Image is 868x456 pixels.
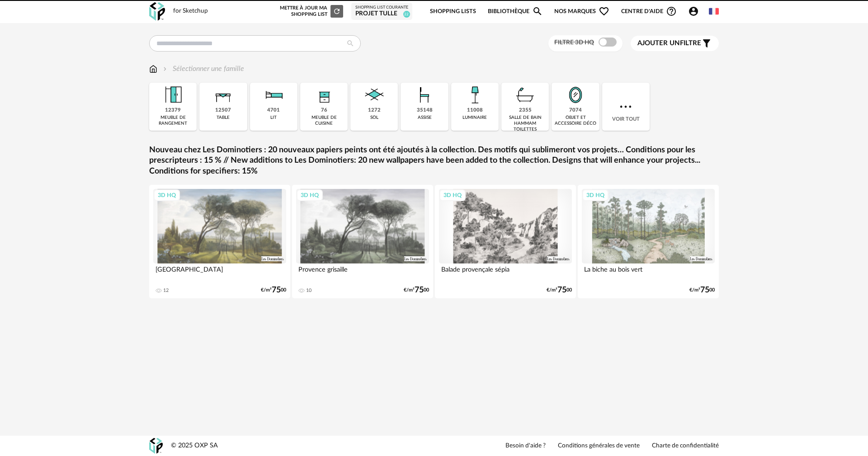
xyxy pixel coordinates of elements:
[689,287,715,293] div: €/m² 00
[618,99,634,115] img: more.7b13dc1.svg
[161,83,185,107] img: Meuble%20de%20rangement.png
[154,189,180,201] div: 3D HQ
[554,115,596,127] div: objet et accessoire déco
[312,83,336,107] img: Rangement.png
[171,442,218,450] div: © 2025 OXP SA
[161,64,169,74] img: svg+xml;base64,PHN2ZyB3aWR0aD0iMTYiIGhlaWdodD0iMTYiIHZpZXdCb3g9IjAgMCAxNiAxNiIgZmlsbD0ibm9uZSIgeG...
[161,64,244,74] div: Sélectionner une famille
[554,39,594,46] span: Filtre 3D HQ
[415,287,424,293] span: 75
[578,185,719,298] a: 3D HQ La biche au bois vert €/m²7500
[149,64,157,74] img: svg+xml;base64,PHN2ZyB3aWR0aD0iMTYiIGhlaWdodD0iMTciIHZpZXdCb3g9IjAgMCAxNiAxNyIgZmlsbD0ibm9uZSIgeG...
[547,287,572,293] div: €/m² 00
[149,438,163,454] img: OXP
[701,38,712,49] span: Filter icon
[261,83,286,107] img: Literie.png
[602,83,650,131] div: Voir tout
[554,1,609,22] span: Nos marques
[688,6,703,17] span: Account Circle icon
[355,5,408,10] div: Shopping List courante
[267,107,280,114] div: 4701
[165,107,181,114] div: 12379
[582,263,715,282] div: La biche au bois vert
[435,185,576,298] a: 3D HQ Balade provençale sépia €/m²7500
[303,115,345,127] div: meuble de cuisine
[211,83,236,107] img: Table.png
[272,287,281,293] span: 75
[652,442,719,450] a: Charte de confidentialité
[439,263,572,282] div: Balade provençale sépia
[217,115,230,121] div: table
[582,189,609,201] div: 3D HQ
[709,6,719,16] img: fr
[370,115,378,121] div: sol
[558,442,640,450] a: Conditions générales de vente
[297,189,323,201] div: 3D HQ
[149,185,290,298] a: 3D HQ [GEOGRAPHIC_DATA] 12 €/m²7500
[519,107,532,114] div: 2355
[333,9,341,14] span: Refresh icon
[403,11,410,18] span: 22
[688,6,699,17] span: Account Circle icon
[418,115,432,121] div: assise
[368,107,381,114] div: 1272
[505,442,546,450] a: Besoin d'aide ?
[563,83,588,107] img: Miroir.png
[362,83,387,107] img: Sol.png
[355,10,408,18] div: Projet TULLE
[513,83,538,107] img: Salle%20de%20bain.png
[355,5,408,18] a: Shopping List courante Projet TULLE 22
[412,83,437,107] img: Assise.png
[149,145,719,177] a: Nouveau chez Les Dominotiers : 20 nouveaux papiers peints ont été ajoutés à la collection. Des mo...
[666,6,677,17] span: Help Circle Outline icon
[462,115,487,121] div: luminaire
[557,287,566,293] span: 75
[504,115,546,132] div: salle de bain hammam toilettes
[637,39,701,48] span: filtre
[278,5,343,18] div: Mettre à jour ma Shopping List
[153,263,286,282] div: [GEOGRAPHIC_DATA]
[532,6,543,17] span: Magnify icon
[306,287,311,294] div: 10
[569,107,582,114] div: 7074
[261,287,286,293] div: €/m² 00
[296,263,429,282] div: Provence grisaille
[163,287,169,294] div: 12
[462,83,487,107] img: Luminaire.png
[149,2,165,21] img: OXP
[631,36,719,51] button: Ajouter unfiltre Filter icon
[270,115,277,121] div: lit
[321,107,327,114] div: 76
[215,107,231,114] div: 12507
[621,6,677,17] span: Centre d'aideHelp Circle Outline icon
[292,185,433,298] a: 3D HQ Provence grisaille 10 €/m²7500
[488,1,543,22] a: BibliothèqueMagnify icon
[467,107,483,114] div: 11008
[599,6,609,17] span: Heart Outline icon
[430,1,476,22] a: Shopping Lists
[700,287,709,293] span: 75
[173,7,208,15] div: for Sketchup
[637,40,680,47] span: Ajouter un
[439,189,466,201] div: 3D HQ
[417,107,433,114] div: 35148
[404,287,429,293] div: €/m² 00
[152,115,194,127] div: meuble de rangement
